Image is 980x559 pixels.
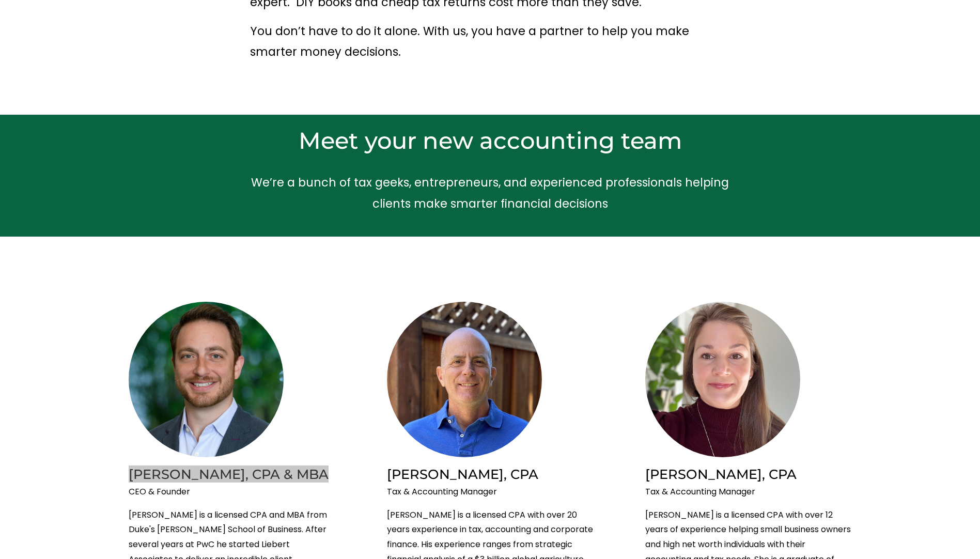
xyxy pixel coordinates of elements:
img: Tommy Roberts [387,302,542,457]
p: CEO & Founder [129,485,335,500]
h2: Meet your new accounting team [250,126,730,156]
p: We’re a bunch of tax geeks, entrepreneurs, and experienced professionals helping clients make sma... [250,172,730,214]
h2: [PERSON_NAME], CPA & MBA [129,465,335,483]
img: Jennie Ledesma [645,302,800,457]
p: You don’t have to do it alone. With us, you have a partner to help you make smarter money decisions. [250,21,730,63]
img: Brian Liebert [129,302,284,457]
h2: [PERSON_NAME], CPA [645,465,852,483]
p: Tax & Accounting Manager [645,485,852,500]
p: Tax & Accounting Manager [387,485,594,500]
h2: [PERSON_NAME], CPA [387,465,594,483]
